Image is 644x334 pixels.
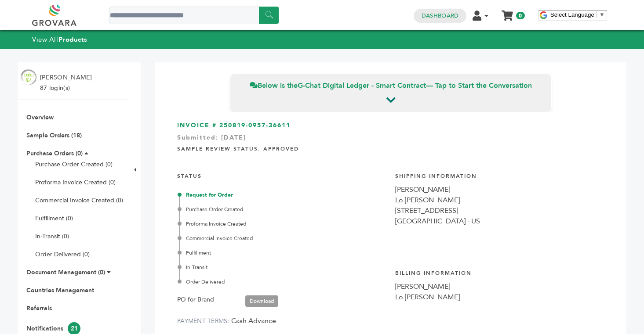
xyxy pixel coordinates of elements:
div: [PERSON_NAME] [395,184,604,195]
div: [STREET_ADDRESS] [395,205,604,216]
div: [PERSON_NAME] [395,281,604,292]
a: Referrals [26,304,52,312]
span: Select Language [550,11,594,18]
a: Purchase Orders (0) [26,149,83,158]
h3: INVOICE # 250819-0957-36611 [177,121,604,130]
label: PAYMENT TERMS: [177,317,229,325]
div: [GEOGRAPHIC_DATA] - US [395,216,604,226]
div: Submitted: [DATE] [177,133,604,147]
div: Proforma Invoice Created [179,220,386,228]
li: [PERSON_NAME] - 87 login(s) [40,72,98,93]
a: Sample Orders (18) [26,131,82,140]
div: Lo [PERSON_NAME] [395,195,604,205]
a: Purchase Order Created (0) [35,160,113,169]
div: Purchase Order Created [179,205,386,213]
strong: Products [58,35,87,44]
div: Request for Order [179,191,386,199]
a: Order Delivered (0) [35,250,90,259]
div: Fulfillment [179,249,386,257]
div: Order Delivered [179,278,386,286]
span: Below is the — Tap to Start the Conversation [250,81,532,90]
a: In-Transit (0) [35,232,69,241]
input: Search a product or brand... [109,7,279,24]
a: View AllProducts [32,35,87,44]
a: Proforma Invoice Created (0) [35,178,116,187]
span: Cash Advance [231,316,276,326]
h4: Shipping Information [395,166,604,184]
a: Notifications21 [26,324,80,333]
strong: G-Chat Digital Ledger - Smart Contract [298,81,426,90]
h4: STATUS [177,166,386,184]
a: Overview [26,113,54,122]
span: ▼ [599,11,605,18]
a: My Cart [502,8,513,17]
h4: Billing Information [395,263,604,281]
a: Document Management (0) [26,268,105,277]
h4: Sample Review Status: Approved [177,139,604,157]
a: Select Language​ [550,11,605,18]
div: Commercial Invoice Created [179,234,386,242]
div: Lo [PERSON_NAME] [395,292,604,302]
a: Download [245,295,278,307]
a: Dashboard [422,12,458,20]
label: PO for Brand [177,294,214,305]
div: In-Transit [179,263,386,271]
a: Commercial Invoice Created (0) [35,196,123,205]
span: 0 [516,12,524,19]
a: Countries Management [26,286,94,294]
a: Fulfillment (0) [35,214,73,223]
